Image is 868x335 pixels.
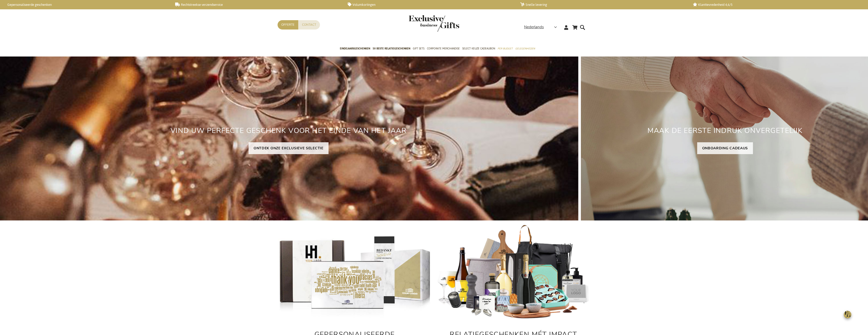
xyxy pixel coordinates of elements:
[462,46,495,51] span: Select Keuze Cadeaubon
[175,3,340,7] a: Rechtstreekse verzendservice
[340,46,370,51] span: Eindejaarsgeschenken
[278,20,298,30] a: Offerte
[278,224,431,320] img: Gepersonaliseerde relatiegeschenken voor personeel en klanten
[373,46,410,51] span: 50 beste relatiegeschenken
[340,43,370,55] a: Eindejaarsgeschenken
[498,43,513,55] a: Per Budget
[3,3,167,7] a: Gepersonaliseerde geschenken
[249,142,329,154] a: ONTDEK ONZE EXCLUSIEVE SELECTIE
[298,20,320,30] a: Contact
[348,3,512,7] a: Volumkortingen
[524,24,544,30] span: Nederlands
[427,43,460,55] a: Corporate Merchandise
[697,142,753,154] a: ONBOARDING CADEAUS
[515,43,535,55] a: Gelegenheden
[498,46,513,51] span: Per Budget
[413,43,424,55] a: Gift Sets
[462,43,495,55] a: Select Keuze Cadeaubon
[413,46,424,51] span: Gift Sets
[373,43,410,55] a: 50 beste relatiegeschenken
[409,15,459,32] img: Exclusive Business gifts logo
[437,224,590,320] img: Gepersonaliseerde relatiegeschenken voor personeel en klanten
[693,3,857,7] a: Klanttevredenheid 4,6/5
[515,46,535,51] span: Gelegenheden
[427,46,460,51] span: Corporate Merchandise
[520,3,685,7] a: Snelle levering
[409,15,434,32] a: store logo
